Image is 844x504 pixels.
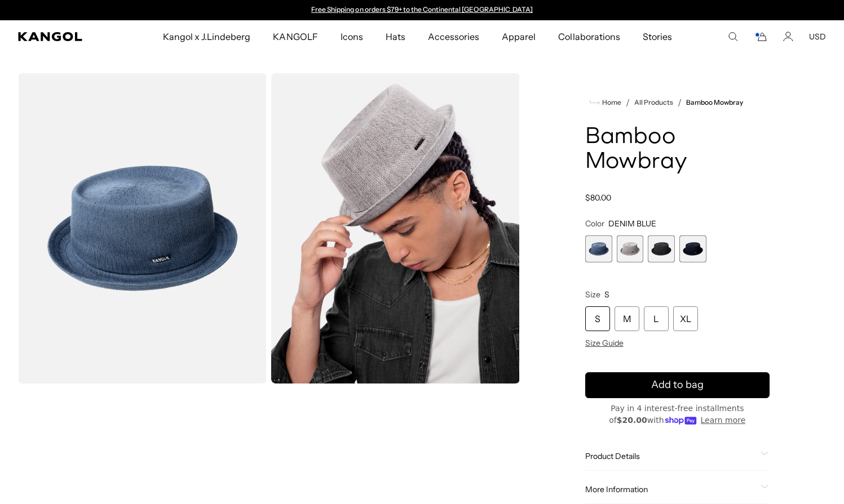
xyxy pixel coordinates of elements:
span: More Information [585,484,756,494]
h1: Bamboo Mowbray [585,125,770,175]
span: Accessories [428,20,479,53]
a: Hats [374,20,417,53]
span: Product Details [585,451,756,461]
span: Size Guide [585,338,624,348]
div: 3 of 4 [648,235,675,262]
button: USD [809,32,826,42]
a: Free Shipping on orders $79+ to the Continental [GEOGRAPHIC_DATA] [311,5,533,14]
a: All Products [634,99,673,106]
div: XL [673,306,698,331]
div: 4 of 4 [679,235,706,262]
span: Add to bag [651,377,704,393]
span: Hats [386,20,405,53]
slideshow-component: Announcement bar [306,6,538,15]
a: Account [783,32,793,42]
span: Size [585,289,600,300]
label: Grey [617,235,644,262]
span: $80.00 [585,193,611,203]
label: Dark Blue [679,235,706,262]
div: L [644,306,669,331]
span: Kangol x J.Lindeberg [163,20,251,53]
span: S [604,289,609,300]
span: Icons [341,20,363,53]
div: M [615,306,639,331]
button: Cart [754,32,767,42]
a: KANGOLF [262,20,329,53]
a: Accessories [417,20,491,53]
a: Kangol x J.Lindeberg [152,20,262,53]
span: Color [585,218,604,229]
div: S [585,306,610,331]
img: color-denim-blue [18,73,267,383]
img: grey [271,73,520,383]
a: Icons [329,20,374,53]
span: Apparel [502,20,536,53]
div: 1 of 4 [585,235,612,262]
a: Bamboo Mowbray [686,99,743,106]
button: Add to bag [585,372,770,398]
li: / [621,96,630,109]
label: Black [648,235,675,262]
span: Stories [643,20,672,53]
a: Stories [631,20,683,53]
li: / [673,96,682,109]
product-gallery: Gallery Viewer [18,73,520,383]
nav: breadcrumbs [585,96,770,109]
label: DENIM BLUE [585,235,612,262]
span: Home [600,99,621,106]
span: KANGOLF [273,20,317,53]
a: Apparel [491,20,547,53]
div: 2 of 4 [617,235,644,262]
a: Collaborations [547,20,631,53]
a: Home [590,97,621,108]
span: Collaborations [558,20,620,53]
a: Kangol [18,32,107,41]
summary: Search here [728,32,738,42]
div: Announcement [306,6,538,15]
span: DENIM BLUE [608,218,656,229]
div: 1 of 2 [306,6,538,15]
